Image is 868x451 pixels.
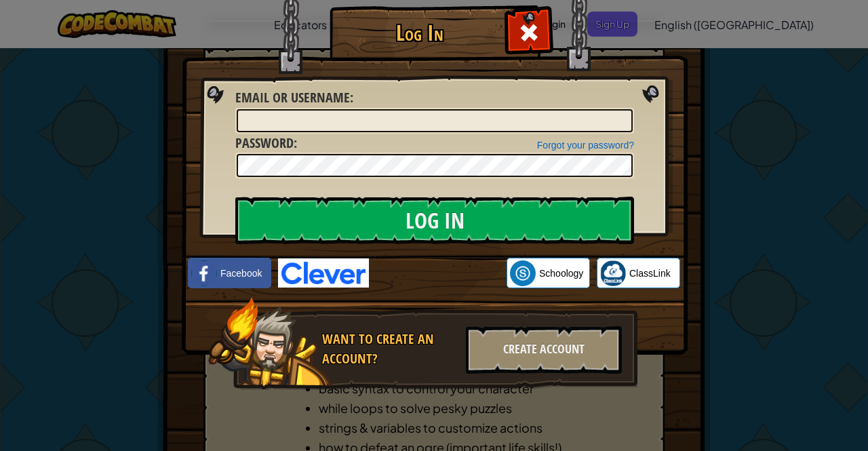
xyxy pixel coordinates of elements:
[235,197,634,244] input: Log In
[537,140,634,151] a: Forgot your password?
[629,267,671,280] span: ClassLink
[539,267,583,280] span: Schoology
[278,258,369,288] img: clever-logo-blue.png
[235,134,297,153] label: :
[191,260,217,286] img: facebook_small.png
[466,326,622,374] div: Create Account
[235,88,350,106] span: Email or Username
[510,260,536,286] img: schoology.png
[220,267,262,280] span: Facebook
[333,21,506,45] h1: Log In
[600,260,626,286] img: classlink-logo-small.png
[235,88,353,108] label: :
[322,330,458,368] div: Want to create an account?
[369,258,507,288] iframe: Sign in with Google Button
[235,134,294,152] span: Password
